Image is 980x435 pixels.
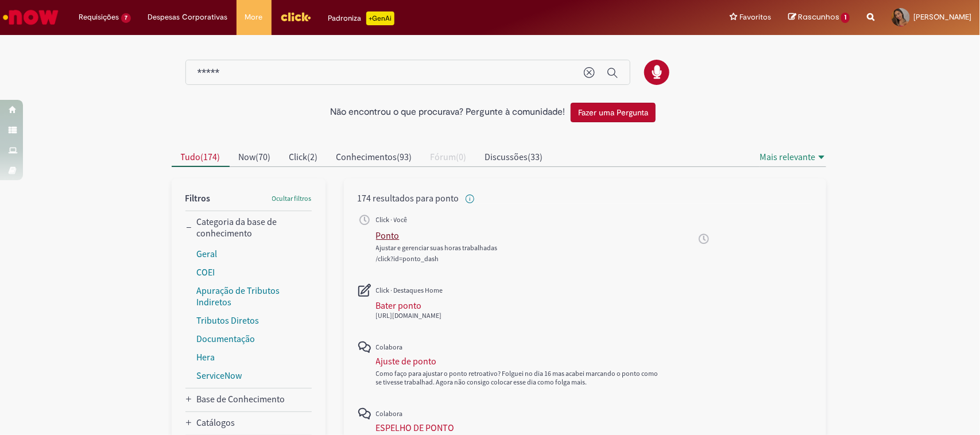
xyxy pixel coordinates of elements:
[280,8,311,25] img: click_logo_yellow_360x200.png
[148,11,228,23] span: Despesas Corporativas
[739,11,771,23] span: Favoritos
[1,6,60,29] img: ServiceNow
[841,13,850,23] span: 1
[798,11,839,22] span: Rascunhos
[328,11,394,25] div: Padroniza
[245,11,263,23] span: More
[330,107,565,118] h2: Não encontrou o que procurava? Pergunte à comunidade!
[571,103,656,122] button: Fazer uma Pergunta
[121,13,131,23] span: 7
[79,11,119,23] span: Requisições
[366,11,394,25] p: +GenAi
[788,12,850,23] a: Rascunhos
[913,12,971,22] span: [PERSON_NAME]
